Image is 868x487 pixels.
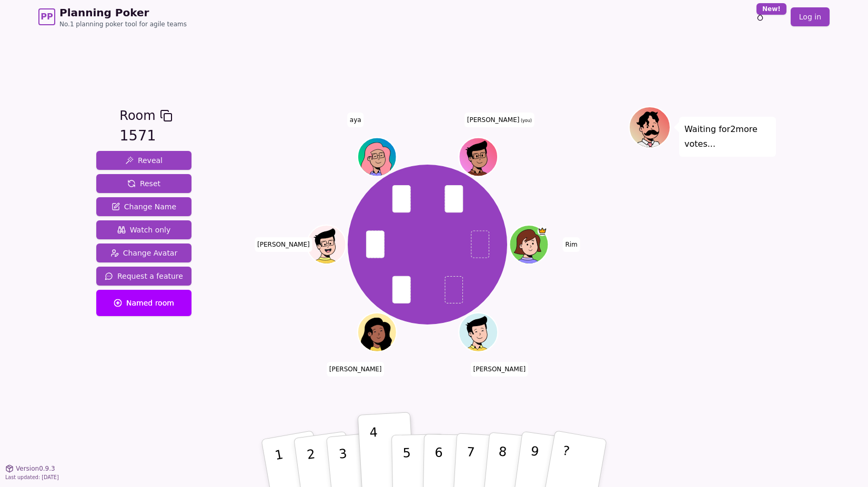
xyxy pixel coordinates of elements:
button: Named room [96,290,191,316]
span: (you) [519,118,532,123]
button: Version0.9.3 [5,464,55,473]
span: Click to change your name [470,362,528,377]
span: Click to change your name [465,113,534,127]
span: Last updated: [DATE] [5,474,59,480]
span: No.1 planning poker tool for agile teams [59,20,187,28]
span: PP [41,11,53,23]
p: 4 [369,425,381,482]
span: Click to change your name [562,237,580,252]
p: Waiting for 2 more votes... [684,122,771,151]
span: Change Name [112,201,176,212]
span: Click to change your name [347,113,364,127]
button: New! [751,7,770,26]
span: Change Avatar [110,248,178,258]
button: Change Name [96,197,191,216]
button: Change Avatar [96,244,191,262]
span: Watch only [117,225,171,235]
div: 1571 [119,125,172,147]
span: Named room [114,298,174,308]
button: Click to change your avatar [460,138,497,175]
span: Reveal [125,155,163,166]
span: Version 0.9.3 [16,464,55,473]
button: Reset [96,174,191,193]
span: Room [119,106,155,125]
button: Reveal [96,151,191,170]
span: Planning Poker [59,5,187,20]
button: Watch only [96,220,191,239]
span: Click to change your name [255,237,312,252]
span: Reset [127,178,160,189]
a: PPPlanning PokerNo.1 planning poker tool for agile teams [38,5,187,28]
div: New! [756,3,786,15]
span: Click to change your name [327,362,385,377]
span: Rim is the host [537,226,547,236]
button: Request a feature [96,267,191,286]
span: Request a feature [105,271,183,281]
a: Log in [791,7,830,26]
